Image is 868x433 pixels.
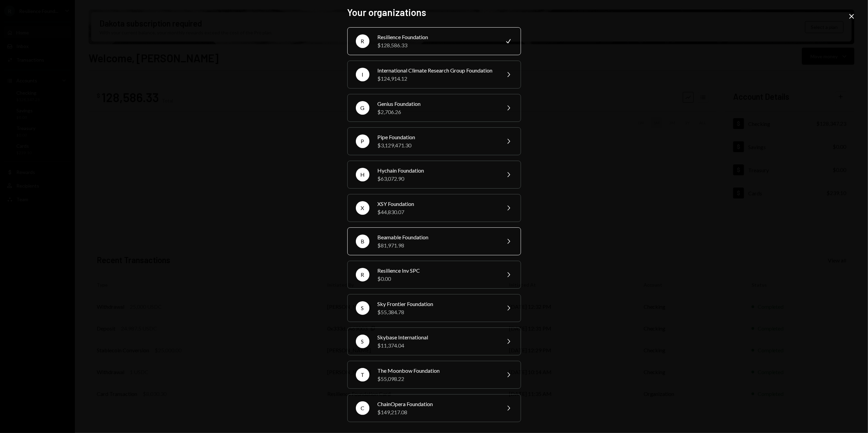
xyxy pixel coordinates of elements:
button: BBeamable Foundation$81,971.98 [347,227,521,255]
div: International Climate Research Group Foundation [378,66,496,75]
div: $149,217.08 [378,408,496,416]
div: $11,374.04 [378,341,496,350]
div: Resilience Foundation [378,33,496,41]
div: R [356,268,369,282]
button: RResilience Inv SPC$0.00 [347,261,521,289]
div: S [356,335,369,348]
button: SSkybase International$11,374.04 [347,327,521,355]
h2: Your organizations [347,6,521,19]
div: $2,706.26 [378,108,496,116]
div: C [356,401,369,415]
div: H [356,168,369,181]
div: Sky Frontier Foundation [378,300,496,308]
div: $128,586.33 [378,41,496,49]
div: X [356,201,369,215]
button: GGenius Foundation$2,706.26 [347,94,521,122]
div: P [356,134,369,148]
button: PPipe Foundation$3,129,471.30 [347,127,521,155]
div: Beamable Foundation [378,233,496,241]
div: $124,914.12 [378,75,496,83]
div: I [356,68,369,81]
div: XSY Foundation [378,200,496,208]
div: $81,971.98 [378,241,496,250]
button: CChainOpera Foundation$149,217.08 [347,394,521,422]
div: T [356,368,369,382]
div: $44,830.07 [378,208,496,216]
div: R [356,34,369,48]
div: Genius Foundation [378,100,496,108]
div: G [356,101,369,115]
div: Skybase International [378,333,496,341]
div: $0.00 [378,275,496,283]
button: RResilience Foundation$128,586.33 [347,27,521,55]
div: The Moonbow Foundation [378,367,496,375]
button: XXSY Foundation$44,830.07 [347,194,521,222]
button: HHychain Foundation$63,072.90 [347,161,521,189]
div: $3,129,471.30 [378,141,496,149]
div: S [356,301,369,315]
div: Pipe Foundation [378,133,496,141]
div: $55,098.22 [378,375,496,383]
button: SSky Frontier Foundation$55,384.78 [347,294,521,322]
div: B [356,235,369,248]
button: TThe Moonbow Foundation$55,098.22 [347,361,521,389]
div: Resilience Inv SPC [378,267,496,275]
div: Hychain Foundation [378,166,496,175]
div: ChainOpera Foundation [378,400,496,408]
button: IInternational Climate Research Group Foundation$124,914.12 [347,61,521,89]
div: $63,072.90 [378,175,496,183]
div: $55,384.78 [378,308,496,316]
